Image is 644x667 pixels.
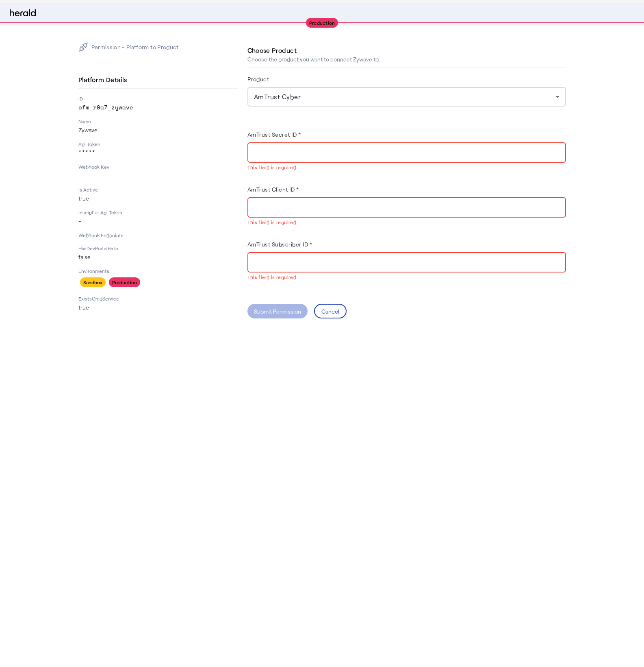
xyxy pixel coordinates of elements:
[10,9,36,17] img: Herald Logo
[109,277,140,287] div: Production
[78,303,238,312] p: true
[247,131,301,138] label: AmTrust Secret ID *
[78,194,238,203] p: true
[247,46,297,55] h4: Choose Product
[254,93,301,100] span: AmTrust Cyber
[321,307,339,316] div: Cancel
[314,304,347,318] button: Cancel
[78,95,238,102] p: ID
[247,76,269,83] label: Product
[80,277,106,287] div: Sandbox
[78,253,238,261] p: false
[78,245,238,251] p: HasDevPortalBeta
[91,43,179,51] p: Permission - Platform to Product
[78,75,130,85] h4: Platform Details
[78,217,238,225] p: -
[78,163,238,170] p: Webhook Key
[247,186,299,193] label: AmTrust Client ID *
[78,141,238,147] p: Api Token
[247,55,380,63] p: Choose the product you want to connect Zywave to.
[306,18,338,28] div: Production
[78,103,238,111] p: pfm_r9a7_zywave
[247,163,566,171] mat-error: This field is required
[78,232,238,238] p: Webhook Endpoints
[78,172,238,180] p: -
[78,126,238,134] p: Zywave
[247,241,312,248] label: AmTrust Subscriber ID *
[247,218,566,226] mat-error: This field is required
[78,295,238,302] p: ExistsOnIdService
[78,209,238,216] p: Inscipher Api Token
[78,118,238,124] p: Name
[78,268,238,274] p: Environments
[247,272,566,281] mat-error: This field is required
[78,186,238,193] p: Is Active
